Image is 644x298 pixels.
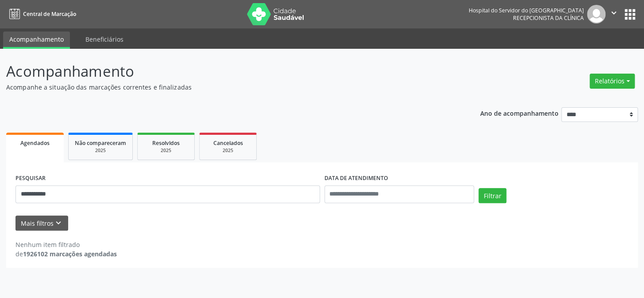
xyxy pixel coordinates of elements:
[605,5,622,24] button: 
[622,7,638,22] button: apps
[587,5,605,24] img: img
[54,218,63,228] i: keyboard_arrow_down
[75,139,126,147] span: Não compareceram
[75,147,126,154] div: 2025
[324,172,388,185] label: DATA DE ATENDIMENTO
[590,74,635,89] button: Relatórios
[15,172,46,185] label: PESQUISAR
[20,139,50,147] span: Agendados
[15,216,68,231] button: Mais filtroskeyboard_arrow_down
[15,249,117,259] div: de
[6,7,76,21] a: Central de Marcação
[15,240,117,249] div: Nenhum item filtrado
[513,14,584,22] span: Recepcionista da clínica
[79,31,130,47] a: Beneficiários
[6,82,448,92] p: Acompanhe a situação das marcações correntes e finalizadas
[609,8,619,18] i: 
[480,107,558,118] p: Ano de acompanhamento
[478,188,506,203] button: Filtrar
[3,31,70,49] a: Acompanhamento
[152,139,180,147] span: Resolvidos
[213,139,243,147] span: Cancelados
[6,60,448,82] p: Acompanhamento
[23,250,117,258] strong: 1926102 marcações agendadas
[206,147,250,154] div: 2025
[469,7,584,14] div: Hospital do Servidor do [GEOGRAPHIC_DATA]
[144,147,188,154] div: 2025
[23,10,76,18] span: Central de Marcação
